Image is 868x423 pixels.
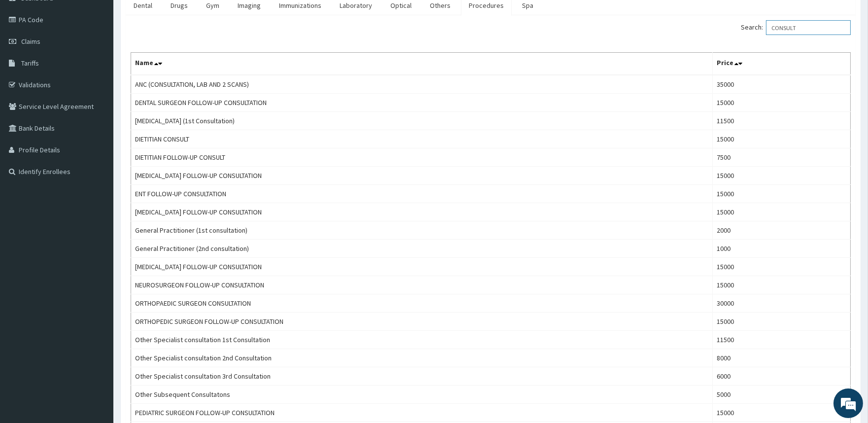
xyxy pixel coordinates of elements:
div: Chat with us now [51,55,166,68]
td: 11500 [713,331,851,349]
td: ENT FOLLOW-UP CONSULTATION [131,185,713,203]
td: 11500 [713,112,851,130]
td: 15000 [713,404,851,422]
td: [MEDICAL_DATA] FOLLOW-UP CONSULTATION [131,167,713,185]
td: DIETITIAN FOLLOW-UP CONSULT [131,148,713,167]
td: NEUROSURGEON FOLLOW-UP CONSULTATION [131,276,713,294]
td: Other Specialist consultation 2nd Consultation [131,349,713,367]
td: 6000 [713,367,851,386]
td: 15000 [713,313,851,331]
td: 30000 [713,294,851,313]
img: d_794563401_company_1708531726252_794563401 [18,49,40,74]
span: Claims [21,37,40,46]
td: 35000 [713,75,851,94]
td: 7500 [713,148,851,167]
div: Minimize live chat window [162,5,185,29]
label: Search: [741,20,851,35]
td: General Practitioner (2nd consultation) [131,240,713,258]
td: Other Specialist consultation 3rd Consultation [131,367,713,386]
td: [MEDICAL_DATA] FOLLOW-UP CONSULTATION [131,258,713,276]
span: We're online! [57,124,136,224]
input: Search: [766,20,851,35]
td: ORTHOPAEDIC SURGEON CONSULTATION [131,294,713,313]
td: 15000 [713,185,851,203]
td: 15000 [713,130,851,148]
td: 15000 [713,276,851,294]
th: Price [713,53,851,75]
td: ORTHOPEDIC SURGEON FOLLOW-UP CONSULTATION [131,313,713,331]
td: 1000 [713,240,851,258]
td: [MEDICAL_DATA] FOLLOW-UP CONSULTATION [131,203,713,221]
td: DIETITIAN CONSULT [131,130,713,148]
td: DENTAL SURGEON FOLLOW-UP CONSULTATION [131,94,713,112]
td: 5000 [713,386,851,404]
td: Other Subsequent Consultatons [131,386,713,404]
td: 15000 [713,203,851,221]
td: Other Specialist consultation 1st Consultation [131,331,713,349]
textarea: Type your message and hit 'Enter' [5,269,188,304]
td: ANC (CONSULTATION, LAB AND 2 SCANS) [131,75,713,94]
td: 15000 [713,258,851,276]
td: PEDIATRIC SURGEON FOLLOW-UP CONSULTATION [131,404,713,422]
td: 15000 [713,94,851,112]
span: Tariffs [21,59,39,68]
td: [MEDICAL_DATA] (1st Consultation) [131,112,713,130]
td: General Practitioner (1st consultation) [131,221,713,240]
td: 2000 [713,221,851,240]
td: 8000 [713,349,851,367]
th: Name [131,53,713,75]
td: 15000 [713,167,851,185]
